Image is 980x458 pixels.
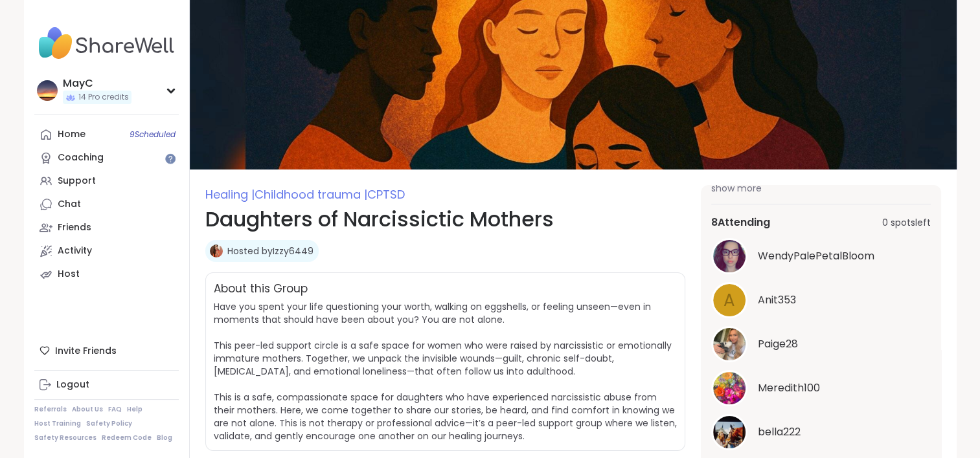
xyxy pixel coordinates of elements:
a: Host Training [34,419,81,428]
div: Chat [58,198,81,211]
a: Coaching [34,146,179,169]
a: Meredith100Meredith100 [711,370,931,406]
div: MayC [63,76,131,91]
span: Have you spent your life questioning your worth, walking on eggshells, or feeling unseen—even in ... [214,300,677,442]
a: Support [34,169,179,193]
div: Activity [58,245,92,257]
span: Meredith100 [758,380,820,396]
span: 0 spots left [882,216,931,230]
img: ShareWell Nav Logo [34,21,179,66]
div: Support [58,175,96,188]
a: FAQ [108,405,122,414]
a: Chat [34,193,179,216]
a: Safety Policy [86,419,132,428]
h1: Daughters of Narcissictic Mothers [205,204,685,235]
img: Paige28 [713,328,746,360]
img: WendyPalePetalBloom [713,240,746,272]
iframe: Spotlight [165,153,176,164]
a: bella222bella222 [711,414,931,450]
a: Hosted byIzzy6449 [227,245,313,257]
a: Activity [34,239,179,263]
div: Invite Friends [34,339,179,362]
span: 9 Scheduled [130,129,176,140]
div: Host [58,268,80,281]
a: Logout [34,373,179,397]
a: Blog [157,433,172,442]
div: Logout [56,378,89,391]
a: Friends [34,216,179,239]
span: Paige28 [758,336,798,352]
a: Paige28Paige28 [711,326,931,362]
div: Home [58,128,85,141]
span: Healing | [205,186,255,202]
span: bella222 [758,424,801,440]
span: 8 Attending [711,215,770,230]
span: WendyPalePetalBloom [758,248,874,264]
h2: About this Group [214,281,308,298]
a: Safety Resources [34,433,97,442]
span: 14 Pro credits [78,92,129,103]
div: Coaching [58,151,104,164]
a: Redeem Code [102,433,152,442]
span: Childhood trauma | [255,186,367,202]
span: CPTSD [367,186,405,202]
img: bella222 [713,416,746,448]
span: A [724,288,735,313]
a: About Us [72,405,103,414]
div: Friends [58,221,91,234]
a: AAnit353 [711,282,931,318]
span: Anit353 [758,292,796,308]
a: Home9Scheduled [34,123,179,146]
a: Referrals [34,405,67,414]
img: MayC [37,80,58,101]
span: show more [711,182,931,195]
img: Meredith100 [713,372,746,404]
a: WendyPalePetalBloomWendyPalePetalBloom [711,238,931,274]
img: Izzy6449 [210,245,223,257]
a: Help [127,405,142,414]
a: Host [34,263,179,286]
